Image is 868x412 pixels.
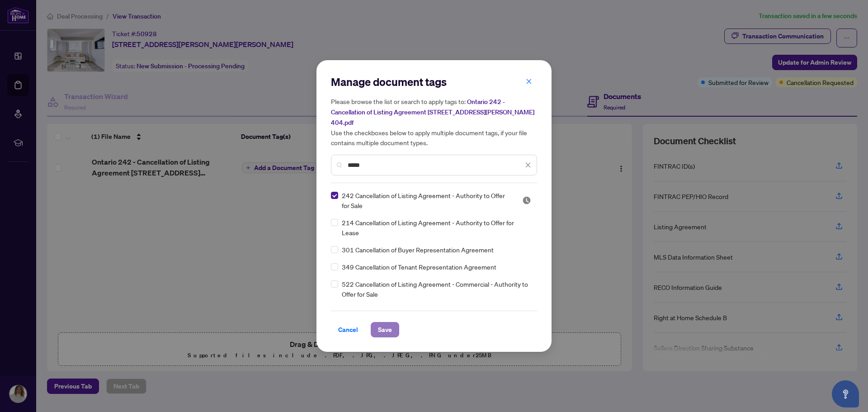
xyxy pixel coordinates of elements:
[342,218,532,237] span: 214 Cancellation of Listing Agreement - Authority to Offer for Lease
[378,322,392,337] span: Save
[522,196,531,205] span: Pending Review
[331,96,537,147] h5: Please browse the list or search to apply tags to: Use the checkboxes below to apply multiple doc...
[342,279,532,299] span: 522 Cancellation of Listing Agreement - Commercial - Authority to Offer for Sale
[526,78,532,85] span: close
[342,262,496,272] span: 349 Cancellation of Tenant Representation Agreement
[331,322,365,337] button: Cancel
[342,190,511,210] span: 242 Cancellation of Listing Agreement - Authority to Offer for Sale
[338,322,358,337] span: Cancel
[371,322,399,337] button: Save
[342,245,494,255] span: 301 Cancellation of Buyer Representation Agreement
[331,75,537,89] h2: Manage document tags
[525,162,531,168] span: close
[832,380,859,407] button: Open asap
[522,196,531,205] img: status
[331,98,534,127] span: Ontario 242 - Cancellation of Listing Agreement [STREET_ADDRESS][PERSON_NAME] 404.pdf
